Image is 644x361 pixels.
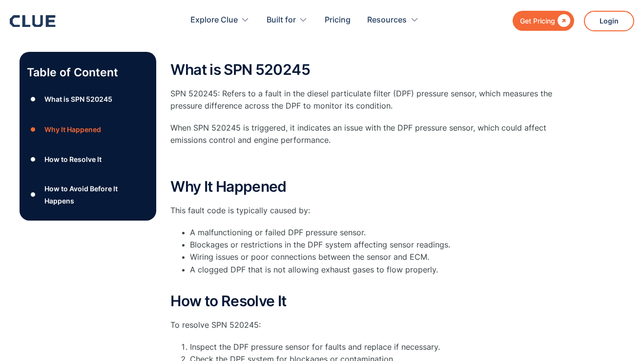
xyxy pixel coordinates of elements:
div: ● [27,187,39,202]
a: Login [584,11,634,31]
div: Resources [368,5,419,36]
div: ● [27,92,39,107]
p: SPN 520245: Refers to a fault in the diesel particulate filter (DPF) pressure sensor, which measu... [171,88,561,112]
div: What is SPN 520245 [44,93,112,105]
a: ●What is SPN 520245 [27,92,148,107]
p: When SPN 520245 is triggered, it indicates an issue with the DPF pressure sensor, which could aff... [171,122,561,146]
li: A clogged DPF that is not allowing exhaust gases to flow properly. [190,264,561,288]
a: ●How to Avoid Before It Happens [27,182,148,207]
div:  [555,15,570,27]
p: To resolve SPN 520245: [171,319,561,331]
div: ● [27,152,39,167]
li: Blockages or restrictions in the DPF system affecting sensor readings. [190,239,561,251]
a: ●Why It Happened [27,122,148,136]
a: Pricing [325,5,351,36]
div: Explore Clue [190,5,249,36]
div: Get Pricing [520,15,555,27]
a: ●How to Resolve It [27,152,148,167]
div: Why It Happened [44,123,101,135]
div: Built for [267,5,296,36]
div: ● [27,122,39,136]
p: ‍ [171,157,561,169]
p: Table of Content [27,65,148,80]
div: How to Resolve It [44,153,102,165]
div: Explore Clue [190,5,238,36]
div: Built for [267,5,308,36]
h2: Why It Happened [171,179,561,195]
li: Inspect the DPF pressure sensor for faults and replace if necessary. [190,341,561,353]
li: Wiring issues or poor connections between the sensor and ECM. [190,251,561,263]
div: Resources [368,5,407,36]
li: A malfunctioning or failed DPF pressure sensor. [190,226,561,239]
p: This fault code is typically caused by: [171,204,561,217]
a: Get Pricing [513,11,574,31]
h2: What is SPN 520245 [171,62,561,78]
div: How to Avoid Before It Happens [44,182,148,207]
h2: How to Resolve It [171,293,561,309]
